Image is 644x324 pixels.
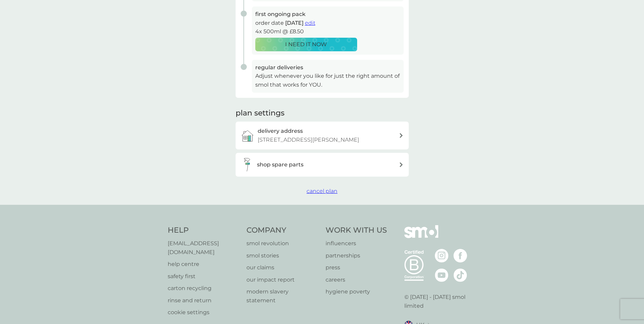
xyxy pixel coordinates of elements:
button: shop spare parts [236,153,409,177]
a: our claims [246,263,319,272]
a: smol stories [246,251,319,260]
a: cookie settings [168,308,240,317]
a: our impact report [246,275,319,284]
h3: delivery address [258,127,303,136]
h4: Work With Us [326,225,387,236]
h3: regular deliveries [255,63,400,72]
p: order date [255,19,400,28]
h4: Company [246,225,319,236]
p: Adjust whenever you like for just the right amount of smol that works for YOU. [255,72,400,89]
img: visit the smol Tiktok page [454,268,467,282]
a: delivery address[STREET_ADDRESS][PERSON_NAME] [236,122,409,149]
p: © [DATE] - [DATE] smol limited [404,293,477,310]
p: [STREET_ADDRESS][PERSON_NAME] [258,136,359,144]
a: safety first [168,272,240,281]
p: I NEED IT NOW [285,40,327,49]
a: carton recycling [168,284,240,293]
span: edit [305,20,315,26]
h3: first ongoing pack [255,10,400,19]
span: [DATE] [285,20,303,26]
a: smol revolution [246,239,319,248]
a: press [326,263,387,272]
a: careers [326,275,387,284]
img: smol [404,225,438,248]
a: partnerships [326,251,387,260]
h2: plan settings [236,108,284,119]
a: rinse and return [168,296,240,305]
a: help centre [168,260,240,269]
img: visit the smol Youtube page [435,268,448,282]
h3: shop spare parts [257,160,303,169]
h4: Help [168,225,240,236]
a: modern slavery statement [246,287,319,305]
a: influencers [326,239,387,248]
button: cancel plan [307,187,337,196]
p: 4x 500ml @ £8.50 [255,27,400,36]
button: I NEED IT NOW [255,38,357,51]
img: visit the smol Instagram page [435,249,448,263]
a: hygiene poverty [326,287,387,296]
img: visit the smol Facebook page [454,249,467,263]
span: cancel plan [307,188,337,194]
a: [EMAIL_ADDRESS][DOMAIN_NAME] [168,239,240,256]
button: edit [305,19,315,28]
